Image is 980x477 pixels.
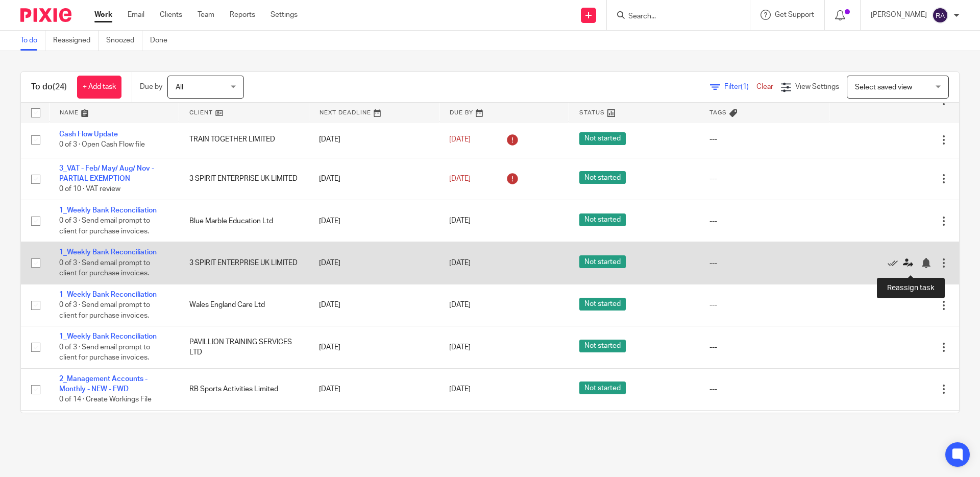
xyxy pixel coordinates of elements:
[176,84,183,91] span: All
[230,10,255,20] a: Reports
[709,110,727,115] span: Tags
[709,174,819,184] div: ---
[579,340,626,352] span: Not started
[179,242,309,284] td: 3 SPIRIT ENTERPRISE UK LIMITED
[271,10,298,20] a: Settings
[309,411,439,452] td: [DATE]
[709,134,819,145] div: ---
[309,158,439,200] td: [DATE]
[128,10,144,20] a: Email
[709,342,819,352] div: ---
[59,291,157,298] a: 1_Weekly Bank Reconciliation
[579,255,626,268] span: Not started
[724,83,756,90] span: Filter
[309,326,439,368] td: [DATE]
[198,10,214,20] a: Team
[579,171,626,184] span: Not started
[709,258,819,268] div: ---
[309,200,439,242] td: [DATE]
[20,8,71,22] img: Pixie
[106,31,142,51] a: Snoozed
[77,76,121,99] a: + Add task
[179,368,309,410] td: RB Sports Activities Limited
[140,82,162,92] p: Due by
[309,368,439,410] td: [DATE]
[59,218,150,235] span: 0 of 3 · Send email prompt to client for purchase invoices.
[59,141,145,149] span: 0 of 3 · Open Cash Flow file
[449,259,471,267] span: [DATE]
[709,300,819,310] div: ---
[53,31,99,51] a: Reassigned
[59,249,157,256] a: 1_Weekly Bank Reconciliation
[888,258,903,268] a: Mark as done
[179,411,309,452] td: RB Active Care Limited
[309,122,439,158] td: [DATE]
[59,396,152,403] span: 0 of 14 · Create Workings File
[741,83,749,90] span: (1)
[449,218,471,225] span: [DATE]
[756,83,773,90] a: Clear
[59,186,120,193] span: 0 of 10 · VAT review
[59,131,118,138] a: Cash Flow Update
[59,207,157,214] a: 1_Weekly Bank Reconciliation
[179,326,309,368] td: PAVILLION TRAINING SERVICES LTD
[20,31,45,51] a: To do
[709,216,819,226] div: ---
[94,10,112,20] a: Work
[31,82,67,92] h1: To do
[309,242,439,284] td: [DATE]
[932,7,948,23] img: svg%3E
[59,344,150,362] span: 0 of 3 · Send email prompt to client for purchase invoices.
[53,83,67,91] span: (24)
[775,11,814,18] span: Get Support
[855,84,912,91] span: Select saved view
[795,83,839,90] span: View Settings
[449,136,471,143] span: [DATE]
[579,213,626,226] span: Not started
[160,10,182,20] a: Clients
[179,158,309,200] td: 3 SPIRIT ENTERPRISE UK LIMITED
[871,10,927,20] p: [PERSON_NAME]
[449,175,471,182] span: [DATE]
[579,298,626,311] span: Not started
[627,12,719,21] input: Search
[449,344,471,351] span: [DATE]
[449,302,471,309] span: [DATE]
[59,375,148,393] a: 2_Management Accounts - Monthly - NEW - FWD
[59,301,150,319] span: 0 of 3 · Send email prompt to client for purchase invoices.
[449,386,471,393] span: [DATE]
[579,381,626,394] span: Not started
[179,200,309,242] td: Blue Marble Education Ltd
[59,165,154,182] a: 3_VAT - Feb/ May/ Aug/ Nov - PARTIAL EXEMPTION
[179,284,309,326] td: Wales England Care Ltd
[179,122,309,158] td: TRAIN TOGETHER LIMITED
[59,333,157,340] a: 1_Weekly Bank Reconciliation
[150,31,175,51] a: Done
[579,132,626,145] span: Not started
[709,384,819,394] div: ---
[309,284,439,326] td: [DATE]
[59,259,150,277] span: 0 of 3 · Send email prompt to client for purchase invoices.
